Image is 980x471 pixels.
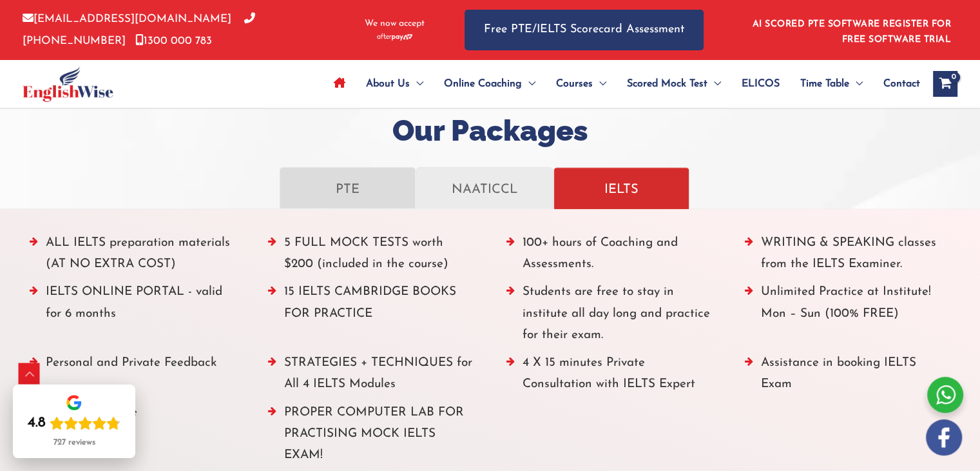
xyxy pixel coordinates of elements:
img: cropped-ew-logo [23,66,113,102]
span: ELICOS [742,61,780,106]
span: Menu Toggle [522,61,535,106]
li: ALL IELTS preparation materials (AT NO EXTRA COST) [30,232,236,282]
p: NAATICCL [430,177,539,199]
a: AI SCORED PTE SOFTWARE REGISTER FOR FREE SOFTWARE TRIAL [753,19,952,45]
a: [EMAIL_ADDRESS][DOMAIN_NAME] [23,14,231,25]
nav: Site Navigation: Main Menu [323,61,920,106]
p: IELTS [567,177,676,199]
a: View Shopping Cart, empty [933,71,957,97]
span: Menu Toggle [593,61,606,106]
aside: Header Widget 1 [745,9,957,51]
span: Time Table [800,61,849,106]
li: WRITING & SPEAKING classes from the IELTS Examiner. [744,232,950,282]
a: Contact [873,61,920,106]
span: Menu Toggle [410,61,423,106]
img: white-facebook.png [926,419,962,456]
li: Personal and Private Feedback [30,352,236,402]
span: Scored Mock Test [627,61,707,106]
span: Menu Toggle [707,61,721,106]
p: PTE [293,177,402,199]
a: Online CoachingMenu Toggle [434,61,546,106]
li: Students are free to stay in institute all day long and practice for their exam. [506,281,713,352]
span: Contact [883,61,920,106]
a: Scored Mock TestMenu Toggle [617,61,731,106]
div: Rating: 4.8 out of 5 [28,414,120,432]
span: We now accept [365,17,425,30]
li: 15 IELTS CAMBRIDGE BOOKS FOR PRACTICE [268,281,474,352]
span: Courses [556,61,593,106]
span: Menu Toggle [849,61,863,106]
div: 727 reviews [53,437,95,448]
li: 5 FULL MOCK TESTS worth $200 (included in the course) [268,232,474,282]
a: [PHONE_NUMBER] [23,14,255,46]
a: Free PTE/IELTS Scorecard Assessment [465,10,704,50]
img: Afterpay-Logo [377,34,412,41]
li: Assistance in booking IELTS Exam [744,352,950,402]
li: 100+ hours of Coaching and Assessments. [506,232,713,282]
a: 1300 000 783 [135,35,212,46]
li: IELTS ONLINE PORTAL - valid for 6 months [30,281,236,352]
li: STRATEGIES + TECHNIQUES for All 4 IELTS Modules [268,352,474,402]
li: Unlimited Practice at Institute! Mon – Sun (100% FREE) [744,281,950,352]
a: ELICOS [731,61,790,106]
a: About UsMenu Toggle [356,61,434,106]
a: Time TableMenu Toggle [790,61,873,106]
span: Online Coaching [444,61,522,106]
span: About Us [366,61,410,106]
li: 4 X 15 minutes Private Consultation with IELTS Expert [506,352,713,402]
a: CoursesMenu Toggle [546,61,617,106]
div: 4.8 [28,414,46,432]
